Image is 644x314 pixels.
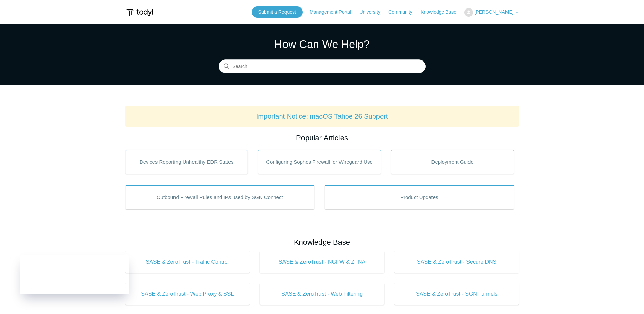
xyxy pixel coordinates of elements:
[394,251,519,273] a: SASE & ZeroTrust - Secure DNS
[394,283,519,305] a: SASE & ZeroTrust - SGN Tunnels
[20,255,129,294] iframe: Todyl Status
[125,251,250,273] a: SASE & ZeroTrust - Traffic Control
[125,150,248,174] a: Devices Reporting Unhealthy EDR States
[388,8,419,16] a: Community
[270,258,374,266] span: SASE & ZeroTrust - NGFW & ZTNA
[391,150,514,174] a: Deployment Guide
[310,8,358,16] a: Management Portal
[135,290,240,298] span: SASE & ZeroTrust - Web Proxy & SSL
[474,9,513,15] span: [PERSON_NAME]
[421,8,463,16] a: Knowledge Base
[219,36,426,52] h1: How Can We Help?
[325,185,514,209] a: Product Updates
[405,258,509,266] span: SASE & ZeroTrust - Secure DNS
[125,237,519,248] h2: Knowledge Base
[260,251,384,273] a: SASE & ZeroTrust - NGFW & ZTNA
[258,150,381,174] a: Configuring Sophos Firewall for Wireguard Use
[405,290,509,298] span: SASE & ZeroTrust - SGN Tunnels
[252,6,303,18] a: Submit a Request
[125,283,250,305] a: SASE & ZeroTrust - Web Proxy & SSL
[125,6,154,19] img: Todyl Support Center Help Center home page
[359,8,387,16] a: University
[125,185,315,209] a: Outbound Firewall Rules and IPs used by SGN Connect
[464,8,519,17] button: [PERSON_NAME]
[256,112,388,120] a: Important Notice: macOS Tahoe 26 Support
[125,132,519,143] h2: Popular Articles
[135,258,240,266] span: SASE & ZeroTrust - Traffic Control
[219,60,426,73] input: Search
[270,290,374,298] span: SASE & ZeroTrust - Web Filtering
[260,283,384,305] a: SASE & ZeroTrust - Web Filtering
